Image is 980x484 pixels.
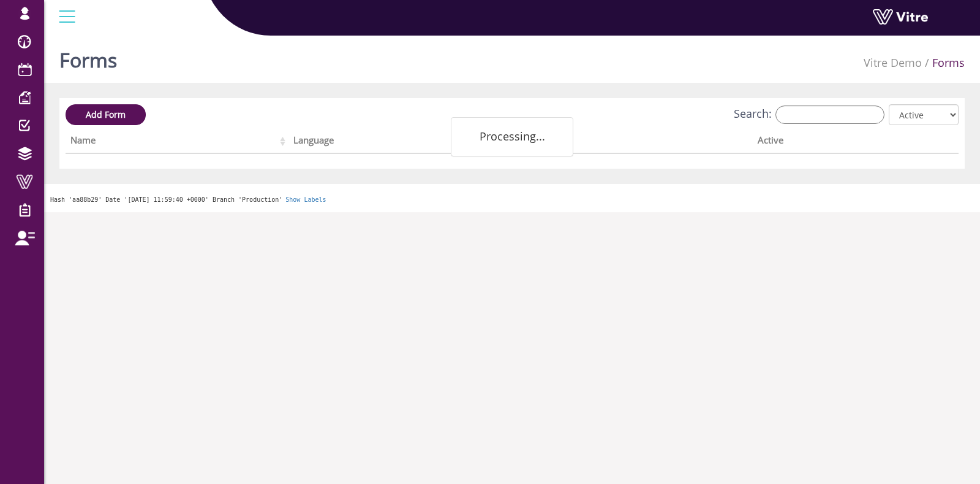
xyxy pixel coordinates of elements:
label: Search: [734,106,884,124]
a: Add Form [66,104,146,125]
li: Forms [922,55,965,71]
div: Processing... [451,117,573,156]
th: Name [66,131,288,154]
input: Search: [775,106,884,124]
a: Show Labels [285,196,326,203]
h1: Forms [59,31,117,83]
th: Company [522,131,753,154]
th: Active [753,131,914,154]
th: Language [288,131,522,154]
span: Hash 'aa88b29' Date '[DATE] 11:59:40 +0000' Branch 'Production' [50,196,282,203]
a: Vitre Demo [864,55,922,70]
span: Add Form [86,109,126,120]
